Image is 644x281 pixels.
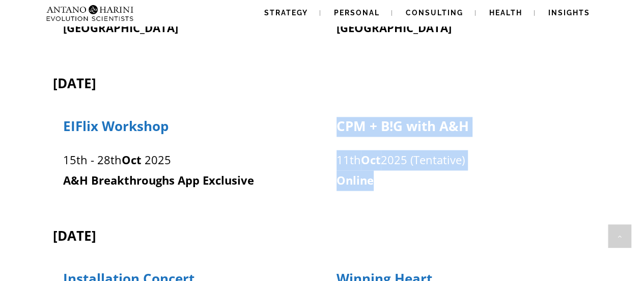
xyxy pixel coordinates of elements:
span: [DATE] [53,226,96,244]
span: [DATE] [53,74,96,92]
strong: Online [337,172,374,188]
strong: A&H Breakthroughs App Exclusive [63,172,254,188]
span: EIFlix Workshop [63,117,169,135]
span: Strategy [264,9,308,17]
strong: Oct [122,152,142,167]
span: Consulting [406,9,463,17]
strong: [GEOGRAPHIC_DATA] [63,20,178,35]
strong: [GEOGRAPHIC_DATA] [337,20,452,35]
p: 11th 2025 (Tentative) [337,150,581,170]
span: Health [489,9,522,17]
span: CPM + B!G with A&H [337,117,469,135]
span: Personal [334,9,380,17]
p: 15th - 28th 2025 [63,150,308,170]
strong: Oct [361,152,381,167]
span: Insights [548,9,590,17]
